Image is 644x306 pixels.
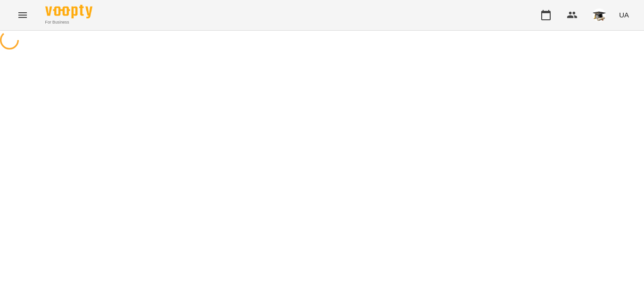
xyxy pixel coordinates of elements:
button: UA [615,6,633,24]
span: UA [619,10,629,20]
img: 799722d1e4806ad049f10b02fe9e8a3e.jpg [593,8,606,22]
img: Voopty Logo [45,5,92,18]
span: For Business [45,19,92,25]
button: Menu [11,4,34,26]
